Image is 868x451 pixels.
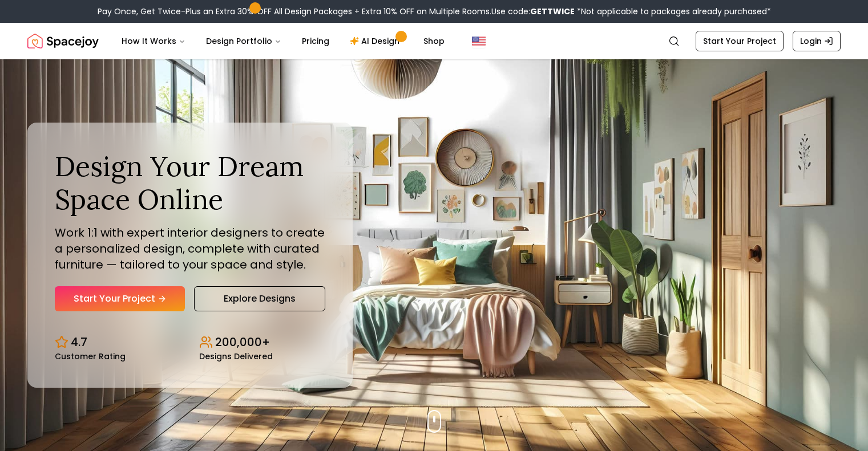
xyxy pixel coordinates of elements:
[491,6,575,17] span: Use code:
[55,352,126,360] small: Customer Rating
[71,334,87,350] p: 4.7
[112,30,195,52] button: How It Works
[472,34,486,48] img: United States
[55,225,325,273] p: Work 1:1 with expert interior designers to create a personalized design, complete with curated fu...
[55,150,325,216] h1: Design Your Dream Space Online
[696,31,784,51] a: Start Your Project
[199,352,273,360] small: Designs Delivered
[197,30,290,52] button: Design Portfolio
[341,30,412,52] a: AI Design
[194,286,325,311] a: Explore Designs
[414,30,454,52] a: Shop
[98,6,771,17] div: Pay Once, Get Twice-Plus an Extra 30% OFF All Design Packages + Extra 10% OFF on Multiple Rooms.
[55,286,185,311] a: Start Your Project
[27,30,99,52] img: Spacejoy Logo
[293,30,338,52] a: Pricing
[27,23,841,59] nav: Global
[55,325,325,360] div: Design stats
[112,30,454,52] nav: Main
[27,30,99,52] a: Spacejoy
[575,6,771,17] span: *Not applicable to packages already purchased*
[215,334,270,350] p: 200,000+
[793,31,841,51] a: Login
[530,6,575,17] b: GETTWICE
